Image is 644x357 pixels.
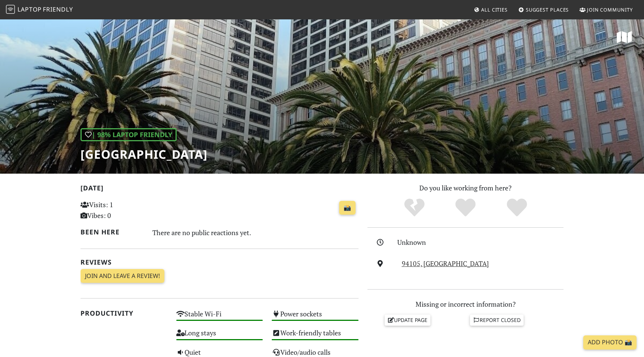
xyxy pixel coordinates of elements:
[80,199,167,221] p: Visits: 1 Vibes: 0
[481,6,508,13] span: All Cities
[267,308,363,327] div: Power sockets
[6,5,15,14] img: LaptopFriendly
[80,258,359,266] h2: Reviews
[397,237,568,248] div: Unknown
[389,198,440,218] div: No
[18,5,42,13] span: Laptop
[587,6,633,13] span: Join Community
[339,201,356,215] a: 📸
[267,327,363,346] div: Work-friendly tables
[470,315,524,326] a: Report closed
[152,227,359,238] div: There are no public reactions yet.
[440,198,491,218] div: Yes
[172,308,268,327] div: Stable Wi-Fi
[172,327,268,346] div: Long stays
[526,6,569,13] span: Suggest Places
[515,3,572,16] a: Suggest Places
[491,198,543,218] div: Definitely!
[80,128,177,141] div: | 98% Laptop Friendly
[583,335,637,350] a: Add Photo 📸
[80,184,359,195] h2: [DATE]
[80,147,208,161] h1: [GEOGRAPHIC_DATA]
[471,3,511,16] a: All Cities
[80,228,143,236] h2: Been here
[367,183,563,193] p: Do you like working from here?
[6,3,73,16] a: LaptopFriendly LaptopFriendly
[577,3,636,16] a: Join Community
[402,259,489,268] a: 94105, [GEOGRAPHIC_DATA]
[80,309,167,317] h2: Productivity
[385,315,431,326] a: Update page
[367,299,563,310] p: Missing or incorrect information?
[80,269,164,283] a: Join and leave a review!
[43,5,73,13] span: Friendly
